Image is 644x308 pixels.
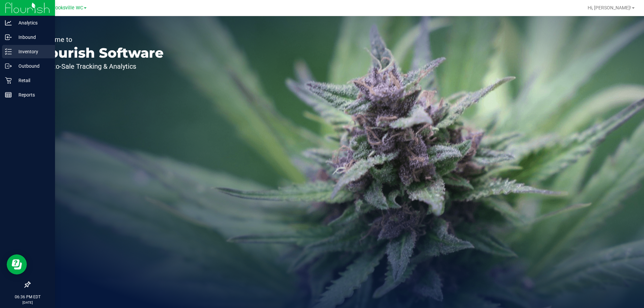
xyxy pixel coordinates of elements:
[5,19,12,26] inline-svg: Analytics
[5,63,12,69] inline-svg: Outbound
[12,48,52,56] p: Inventory
[12,91,52,99] p: Reports
[5,77,12,84] inline-svg: Retail
[7,254,27,274] iframe: Resource center
[5,34,12,41] inline-svg: Inbound
[588,5,631,10] span: Hi, [PERSON_NAME]!
[36,63,164,70] p: Seed-to-Sale Tracking & Analytics
[12,19,52,27] p: Analytics
[36,46,164,60] p: Flourish Software
[12,62,52,70] p: Outbound
[36,36,164,43] p: Welcome to
[5,91,12,98] inline-svg: Reports
[3,300,52,305] p: [DATE]
[12,76,52,84] p: Retail
[51,5,83,11] span: Brooksville WC
[12,33,52,41] p: Inbound
[5,48,12,55] inline-svg: Inventory
[3,294,52,300] p: 06:36 PM EDT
